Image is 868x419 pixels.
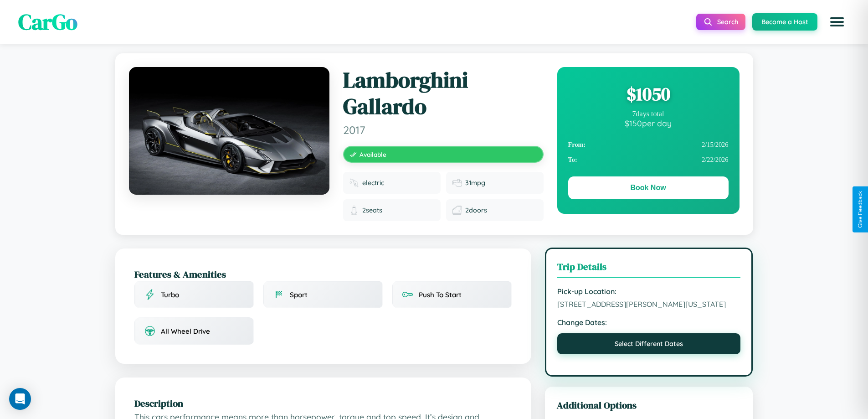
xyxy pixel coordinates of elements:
[568,156,577,164] strong: To:
[362,179,384,187] span: electric
[557,260,741,278] h3: Trip Details
[134,268,512,281] h2: Features & Amenities
[290,290,308,299] span: Sport
[568,118,729,128] div: $ 150 per day
[696,14,745,30] button: Search
[349,206,359,215] img: Seats
[465,206,487,214] span: 2 doors
[557,318,741,327] strong: Change Dates:
[557,287,741,296] strong: Pick-up Location:
[452,206,462,215] img: Doors
[343,123,544,137] span: 2017
[857,191,863,228] div: Give Feedback
[362,206,382,214] span: 2 seats
[568,176,729,199] button: Book Now
[557,333,741,354] button: Select Different Dates
[752,13,817,31] button: Become a Host
[568,152,729,167] div: 2 / 22 / 2026
[134,397,512,410] h2: Description
[161,327,210,336] span: All Wheel Drive
[557,398,741,412] h3: Additional Options
[452,178,462,187] img: Fuel efficiency
[824,9,850,35] button: Open menu
[129,67,329,195] img: Lamborghini Gallardo 2017
[349,178,359,187] img: Fuel type
[343,67,544,119] h1: Lamborghini Gallardo
[161,290,179,299] span: Turbo
[568,141,586,149] strong: From:
[557,300,741,309] span: [STREET_ADDRESS][PERSON_NAME][US_STATE]
[419,290,462,299] span: Push To Start
[18,7,77,37] span: CarGo
[717,18,738,26] span: Search
[568,82,729,106] div: $ 1050
[465,179,485,187] span: 31 mpg
[568,110,729,118] div: 7 days total
[9,388,31,410] div: Open Intercom Messenger
[568,137,729,152] div: 2 / 15 / 2026
[360,150,386,158] span: Available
